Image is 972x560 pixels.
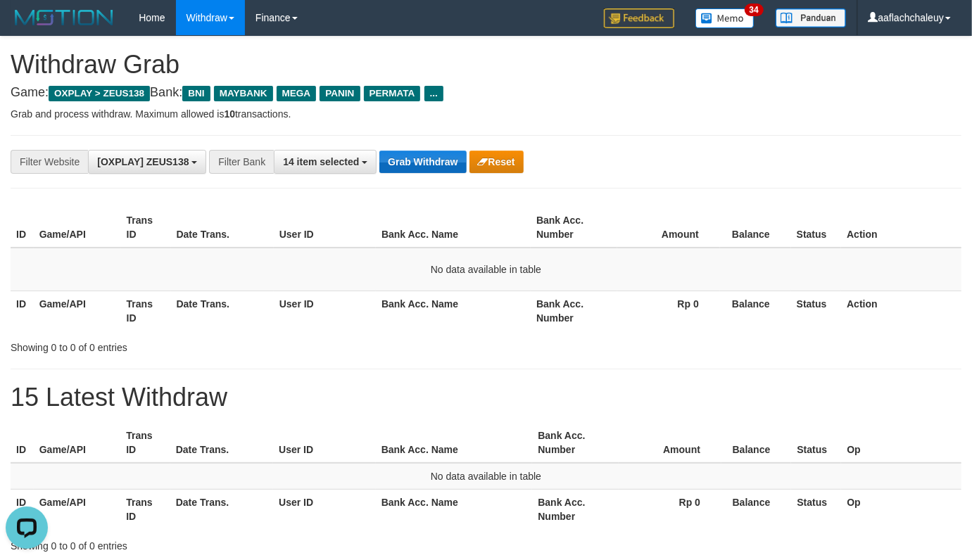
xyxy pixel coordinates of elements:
[841,208,961,248] th: Action
[11,107,961,121] p: Grab and process withdraw. Maximum allowed is transactions.
[182,86,210,101] span: BNI
[424,86,443,101] span: ...
[274,291,376,331] th: User ID
[532,490,618,530] th: Bank Acc. Number
[721,423,791,463] th: Balance
[11,490,34,530] th: ID
[274,150,377,174] button: 14 item selected
[121,291,171,331] th: Trans ID
[11,51,961,79] h1: Withdraw Grab
[120,490,170,530] th: Trans ID
[283,156,359,167] span: 14 item selected
[11,7,118,28] img: MOTION_logo.png
[274,208,376,248] th: User ID
[11,335,394,355] div: Showing 0 to 0 of 0 entries
[320,86,360,101] span: PANIN
[469,151,524,173] button: Reset
[376,423,533,463] th: Bank Acc. Name
[364,86,421,101] span: PERMATA
[619,490,721,530] th: Rp 0
[224,108,235,120] strong: 10
[214,86,273,101] span: MAYBANK
[376,291,531,331] th: Bank Acc. Name
[209,150,274,174] div: Filter Bank
[791,291,841,331] th: Status
[170,423,273,463] th: Date Trans.
[11,423,34,463] th: ID
[841,423,961,463] th: Op
[171,208,274,248] th: Date Trans.
[11,533,394,553] div: Showing 0 to 0 of 0 entries
[376,208,531,248] th: Bank Acc. Name
[34,291,121,331] th: Game/API
[11,383,961,412] h1: 15 Latest Withdraw
[791,208,841,248] th: Status
[88,150,206,174] button: [OXPLAY] ZEUS138
[619,423,721,463] th: Amount
[6,6,48,48] button: Open LiveChat chat widget
[34,423,120,463] th: Game/API
[49,86,150,101] span: OXPLAY > ZEUS138
[11,248,961,291] td: No data available in table
[97,156,189,167] span: [OXPLAY] ZEUS138
[720,208,791,248] th: Balance
[531,291,617,331] th: Bank Acc. Number
[11,86,961,100] h4: Game: Bank:
[841,291,961,331] th: Action
[791,490,841,530] th: Status
[791,423,841,463] th: Status
[277,86,317,101] span: MEGA
[532,423,618,463] th: Bank Acc. Number
[617,291,720,331] th: Rp 0
[11,291,34,331] th: ID
[121,208,171,248] th: Trans ID
[720,291,791,331] th: Balance
[273,490,376,530] th: User ID
[721,490,791,530] th: Balance
[379,151,466,173] button: Grab Withdraw
[841,490,961,530] th: Op
[11,463,961,490] td: No data available in table
[776,8,846,27] img: panduan.png
[273,423,376,463] th: User ID
[34,208,121,248] th: Game/API
[120,423,170,463] th: Trans ID
[604,8,674,28] img: Feedback.jpg
[617,208,720,248] th: Amount
[745,4,764,16] span: 34
[11,208,34,248] th: ID
[376,490,533,530] th: Bank Acc. Name
[171,291,274,331] th: Date Trans.
[11,150,88,174] div: Filter Website
[34,490,120,530] th: Game/API
[531,208,617,248] th: Bank Acc. Number
[695,8,755,28] img: Button%20Memo.svg
[170,490,273,530] th: Date Trans.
